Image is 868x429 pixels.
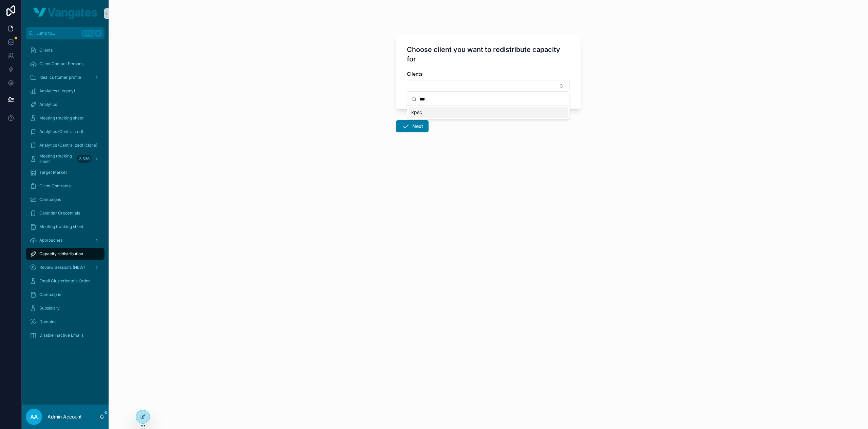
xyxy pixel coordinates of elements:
[39,183,71,189] span: Client Contracts
[30,413,38,421] span: AA
[407,71,423,77] span: Clients
[39,197,61,202] span: Campaigns
[26,27,105,39] button: Jump to...CtrlK
[39,48,53,53] span: Clients
[39,143,97,148] span: Analytics (Centralized) (clone)
[39,115,83,121] span: Meeting tracking sheet
[39,333,83,338] span: Disable Inactive Emails
[26,71,105,83] a: Ideal customer profile
[26,221,105,233] a: Meeting tracking sheet
[407,80,570,92] button: Select Button
[39,88,75,94] span: Analytics (Legacy)
[39,102,57,107] span: Analytics
[26,248,105,260] a: Capacity redistribution
[77,155,92,163] div: 3.536
[26,180,105,192] a: Client Contracts
[26,166,105,179] a: Target Market
[39,61,83,67] span: Client Contact Persons
[39,319,56,324] span: Domains
[39,265,85,270] span: Review Sessions (NEW)
[22,39,109,350] div: scrollable content
[26,139,105,151] a: Analytics (Centralized) (clone)
[39,251,83,257] span: Capacity redistribution
[396,120,429,132] button: Next
[26,126,105,138] a: Analytics (Centralized)
[39,292,61,297] span: Campaigns
[82,30,94,37] span: Ctrl
[39,210,80,216] span: Calendar Credentials
[26,316,105,328] a: Domains
[36,31,79,36] span: Jump to...
[48,413,82,420] p: Admin Account
[26,85,105,97] a: Analytics (Legacy)
[39,170,67,175] span: Target Market
[26,112,105,124] a: Meeting tracking sheet
[26,275,105,287] a: Email Clusterizatoin Order
[407,45,570,64] h1: Choose client you want to redistribute capacity for
[26,207,105,219] a: Calendar Credentials
[26,302,105,314] a: Subsidiary
[39,129,83,134] span: Analytics (Centralized)
[39,224,83,229] span: Meeting tracking sheet
[26,261,105,274] a: Review Sessions (NEW)
[26,329,105,341] a: Disable Inactive Emails
[407,106,569,119] div: Suggestions
[39,305,60,311] span: Subsidiary
[26,288,105,301] a: Campaigns
[39,238,62,243] span: Approaches
[26,193,105,206] a: Campaigns
[33,8,97,19] img: App logo
[411,109,422,116] span: kpsc
[39,153,74,164] span: Meeting tracking sheet
[96,31,101,36] span: K
[26,58,105,70] a: Client Contact Persons
[26,44,105,56] a: Clients
[39,75,81,80] span: Ideal customer profile
[26,98,105,111] a: Analytics
[39,278,90,284] span: Email Clusterizatoin Order
[26,234,105,246] a: Approaches
[26,153,105,165] a: Meeting tracking sheet3.536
